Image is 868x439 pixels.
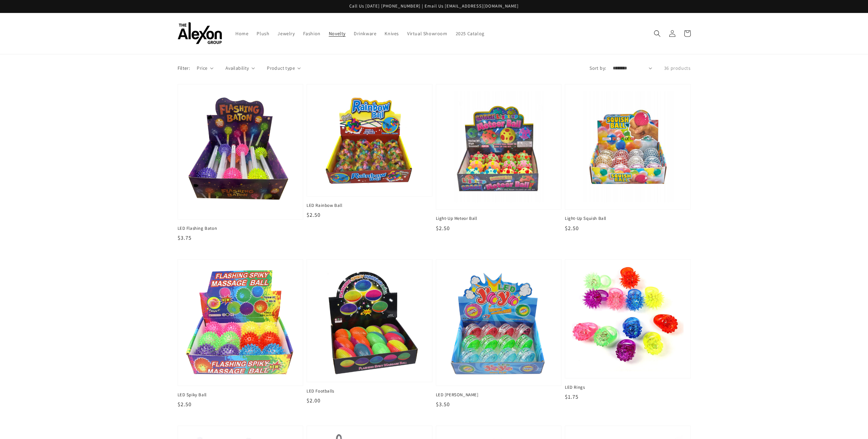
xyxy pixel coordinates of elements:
[299,26,325,41] a: Fashion
[325,26,350,41] a: Novelty
[178,22,222,44] img: The Alexon Group
[456,30,484,37] span: 2025 Catalog
[303,30,321,37] span: Fashion
[185,91,296,212] img: LED Flashing Baton
[380,26,403,41] a: Knives
[565,393,579,400] span: $1.75
[307,259,432,405] a: LED Footballs LED Footballs $2.00
[257,30,269,37] span: Plush
[436,401,450,408] span: $3.50
[197,65,213,72] summary: Price
[178,65,190,72] p: Filter:
[314,91,425,189] img: LED Rainbow Ball
[403,26,452,41] a: Virtual Showroom
[452,26,489,41] a: 2025 Catalog
[565,84,691,232] a: Light-Up Squish Ball Light-Up Squish Ball $2.50
[185,266,296,379] img: LED Spiky Ball
[178,84,303,242] a: LED Flashing Baton LED Flashing Baton $3.75
[443,91,555,203] img: Light-Up Meteor Ball
[572,91,684,203] img: Light-Up Squish Ball
[436,215,562,222] span: Light-Up Meteor Ball
[178,225,303,231] span: LED Flashing Baton
[565,384,691,390] span: LED Rings
[572,266,684,371] img: LED Rings
[235,30,248,37] span: Home
[436,225,450,232] span: $2.50
[252,26,273,41] a: Plush
[267,65,295,72] span: Product type
[307,397,321,404] span: $2.00
[314,266,425,375] img: LED Footballs
[273,26,299,41] a: Jewelry
[267,65,301,72] summary: Product type
[436,392,562,398] span: LED [PERSON_NAME]
[436,259,562,409] a: LED Yoyo LED [PERSON_NAME] $3.50
[664,65,691,72] p: 36 products
[231,26,252,41] a: Home
[650,26,665,41] summary: Search
[178,259,303,409] a: LED Spiky Ball LED Spiky Ball $2.50
[443,266,555,379] img: LED Yoyo
[307,211,321,218] span: $2.50
[307,202,432,209] span: LED Rainbow Ball
[565,215,691,222] span: Light-Up Squish Ball
[565,259,691,401] a: LED Rings LED Rings $1.75
[178,401,192,408] span: $2.50
[354,30,376,37] span: Drinkware
[178,234,192,241] span: $3.75
[307,84,432,219] a: LED Rainbow Ball LED Rainbow Ball $2.50
[385,30,399,37] span: Knives
[178,392,303,398] span: LED Spiky Ball
[329,30,346,37] span: Novelty
[565,225,579,232] span: $2.50
[307,388,432,394] span: LED Footballs
[436,84,562,232] a: Light-Up Meteor Ball Light-Up Meteor Ball $2.50
[407,30,448,37] span: Virtual Showroom
[225,65,255,72] summary: Availability
[350,26,380,41] a: Drinkware
[277,30,295,37] span: Jewelry
[197,65,207,72] span: Price
[590,65,606,72] label: Sort by:
[225,65,249,72] span: Availability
